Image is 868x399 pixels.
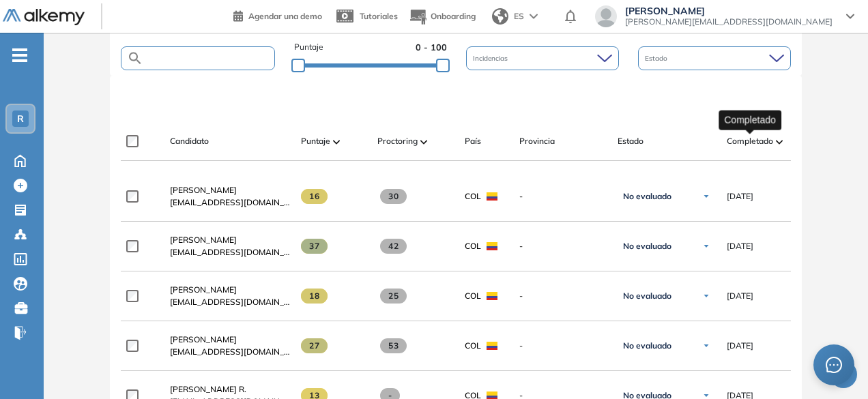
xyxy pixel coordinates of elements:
[702,292,710,300] img: Ícono de flecha
[17,113,24,124] span: R
[465,190,481,203] span: COL
[519,340,607,352] span: -
[519,290,607,302] span: -
[170,184,290,196] a: [PERSON_NAME]
[3,9,85,26] img: Logo
[487,292,497,300] img: COL
[360,11,398,21] span: Tutoriales
[170,334,290,346] a: [PERSON_NAME]
[170,246,290,258] span: [EMAIL_ADDRESS][DOMAIN_NAME]
[473,53,510,63] span: Incidencias
[301,338,328,353] span: 27
[487,342,497,350] img: COL
[492,8,508,25] img: world
[248,11,322,21] span: Agendar una demo
[170,185,237,195] span: [PERSON_NAME]
[727,135,773,147] span: Completado
[170,384,246,394] span: [PERSON_NAME] R.
[623,241,671,252] span: No evaluado
[294,41,323,54] span: Puntaje
[465,240,481,252] span: COL
[719,110,781,130] div: Completado
[623,291,671,301] span: No evaluado
[487,242,497,250] img: COL
[420,140,427,144] img: [missing "en.ARROW_ALT" translation]
[170,284,290,296] a: [PERSON_NAME]
[514,10,524,23] span: ES
[416,41,447,54] span: 0 - 100
[380,239,407,254] span: 42
[170,296,290,308] span: [EMAIL_ADDRESS][DOMAIN_NAME]
[301,289,328,304] span: 18
[487,192,497,201] img: COL
[170,196,290,209] span: [EMAIL_ADDRESS][DOMAIN_NAME]
[170,346,290,358] span: [EMAIL_ADDRESS][DOMAIN_NAME]
[702,342,710,350] img: Ícono de flecha
[170,235,237,245] span: [PERSON_NAME]
[12,54,27,57] i: -
[519,135,555,147] span: Provincia
[727,240,753,252] span: [DATE]
[301,239,328,254] span: 37
[380,189,407,204] span: 30
[233,7,322,23] a: Agendar una demo
[645,53,670,63] span: Estado
[826,357,842,373] span: message
[409,2,476,31] button: Onboarding
[170,334,237,344] span: [PERSON_NAME]
[623,340,671,351] span: No evaluado
[625,5,833,16] span: [PERSON_NAME]
[465,135,481,147] span: País
[727,290,753,302] span: [DATE]
[776,140,783,144] img: [missing "en.ARROW_ALT" translation]
[623,191,671,202] span: No evaluado
[702,242,710,250] img: Ícono de flecha
[625,16,833,27] span: [PERSON_NAME][EMAIL_ADDRESS][DOMAIN_NAME]
[380,289,407,304] span: 25
[638,46,791,70] div: Estado
[127,50,143,67] img: SEARCH_ALT
[519,240,607,252] span: -
[727,190,753,203] span: [DATE]
[333,140,340,144] img: [missing "en.ARROW_ALT" translation]
[702,192,710,201] img: Ícono de flecha
[465,340,481,352] span: COL
[466,46,619,70] div: Incidencias
[170,284,237,295] span: [PERSON_NAME]
[431,11,476,21] span: Onboarding
[380,338,407,353] span: 53
[170,383,290,396] a: [PERSON_NAME] R.
[465,290,481,302] span: COL
[727,340,753,352] span: [DATE]
[377,135,418,147] span: Proctoring
[170,234,290,246] a: [PERSON_NAME]
[301,189,328,204] span: 16
[170,135,209,147] span: Candidato
[301,135,330,147] span: Puntaje
[519,190,607,203] span: -
[530,14,538,19] img: arrow
[618,135,643,147] span: Estado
